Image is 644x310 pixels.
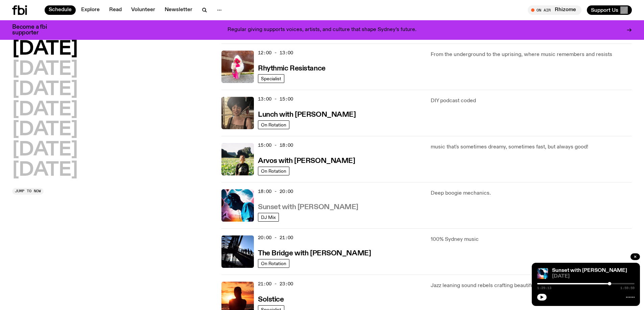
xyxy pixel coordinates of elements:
a: Solstice [258,295,284,303]
img: Bri is smiling and wearing a black t-shirt. She is standing in front of a lush, green field. Ther... [221,143,254,175]
a: Newsletter [161,5,196,15]
span: 13:00 - 15:00 [258,96,293,102]
a: The Bridge with [PERSON_NAME] [258,249,371,257]
img: Attu crouches on gravel in front of a brown wall. They are wearing a white fur coat with a hood, ... [221,51,254,83]
a: On Rotation [258,120,289,129]
span: Jump to now [15,189,41,193]
a: Explore [77,5,104,15]
p: Jazz leaning sound rebels crafting beautifully intricate dreamscapes. [431,282,632,290]
button: On AirRhizome [528,5,581,15]
h3: Rhythmic Resistance [258,65,326,72]
h3: The Bridge with [PERSON_NAME] [258,250,371,257]
a: Lunch with [PERSON_NAME] [258,110,356,118]
span: 21:00 - 23:00 [258,281,293,287]
p: music that's sometimes dreamy, sometimes fast, but always good! [431,143,632,151]
img: Simon Caldwell stands side on, looking downwards. He has headphones on. Behind him is a brightly ... [537,268,548,279]
img: People climb Sydney's Harbour Bridge [221,235,254,268]
button: [DATE] [12,60,78,79]
button: [DATE] [12,120,78,139]
span: On Rotation [261,168,286,173]
h3: Lunch with [PERSON_NAME] [258,111,356,118]
span: 20:00 - 21:00 [258,234,293,241]
a: Read [105,5,126,15]
a: On Rotation [258,167,289,175]
img: Simon Caldwell stands side on, looking downwards. He has headphones on. Behind him is a brightly ... [221,189,254,222]
span: DJ Mix [261,215,276,220]
span: Specialist [261,76,281,81]
button: [DATE] [12,101,78,119]
button: [DATE] [12,161,78,180]
button: [DATE] [12,141,78,160]
span: 18:00 - 20:00 [258,188,293,195]
span: On Rotation [261,261,286,266]
h3: Solstice [258,296,284,303]
h3: Become a fbi supporter [12,24,55,36]
a: Sunset with [PERSON_NAME] [258,202,358,211]
span: [DATE] [552,274,635,279]
a: Volunteer [127,5,159,15]
button: Support Us [587,5,632,15]
a: Specialist [258,74,284,83]
span: 12:00 - 13:00 [258,50,293,56]
a: Sunset with [PERSON_NAME] [552,268,627,273]
span: 1:59:59 [620,286,635,290]
p: Deep boogie mechanics. [431,189,632,197]
p: 100% Sydney music [431,235,632,244]
span: 15:00 - 18:00 [258,142,293,148]
p: Regular giving supports voices, artists, and culture that shape Sydney’s future. [228,27,416,33]
a: DJ Mix [258,213,279,222]
p: DIY podcast coded [431,97,632,105]
span: 1:29:13 [537,286,551,290]
span: On Rotation [261,122,286,127]
h3: Sunset with [PERSON_NAME] [258,204,358,211]
h3: Arvos with [PERSON_NAME] [258,158,355,165]
button: [DATE] [12,40,78,59]
a: Arvos with [PERSON_NAME] [258,156,355,165]
button: [DATE] [12,80,78,99]
span: Support Us [591,7,618,13]
a: Schedule [45,5,76,15]
button: Jump to now [12,188,44,195]
a: On Rotation [258,259,289,268]
p: From the underground to the uprising, where music remembers and resists [431,51,632,59]
a: Rhythmic Resistance [258,64,326,72]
